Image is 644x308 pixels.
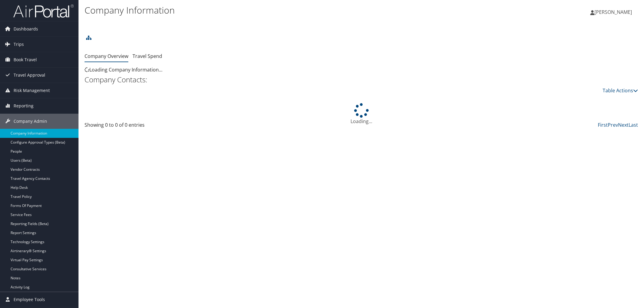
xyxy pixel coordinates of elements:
a: First [598,122,608,128]
div: Loading... [85,103,638,125]
a: Next [618,122,629,128]
span: Dashboards [14,21,38,37]
a: Company Overview [85,53,128,59]
h1: Company Information [85,4,453,17]
a: Travel Spend [133,53,162,59]
a: Prev [608,122,618,128]
div: Showing 0 to 0 of 0 entries [85,121,216,132]
span: [PERSON_NAME] [594,9,632,15]
a: [PERSON_NAME] [590,3,638,21]
span: Company Admin [14,114,47,129]
span: Employee Tools [14,292,45,307]
h2: Company Contacts: [85,75,638,85]
span: Trips [14,37,24,52]
span: Reporting [14,98,34,113]
span: Book Travel [14,52,37,67]
a: Table Actions [603,87,638,94]
span: Travel Approval [14,68,45,83]
img: airportal-logo.png [13,4,74,18]
span: Loading Company Information... [85,66,162,73]
a: Last [629,122,638,128]
span: Risk Management [14,83,50,98]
